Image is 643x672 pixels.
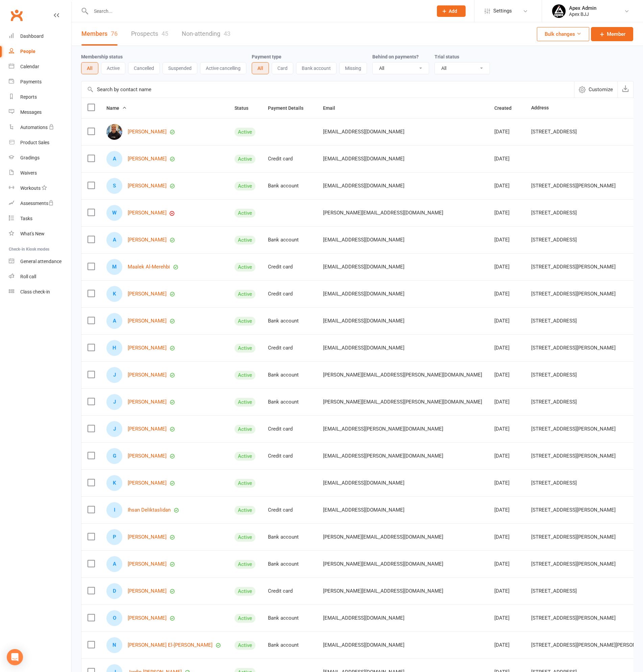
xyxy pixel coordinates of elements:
div: [DATE] [494,372,519,378]
div: [DATE] [494,183,519,189]
a: Members76 [81,22,118,46]
div: Bank account [268,399,311,405]
a: Reports [9,89,71,105]
div: Jordyn [106,421,122,437]
span: [EMAIL_ADDRESS][PERSON_NAME][DOMAIN_NAME] [323,422,443,435]
a: [PERSON_NAME] [128,237,167,243]
div: Bank account [268,372,311,378]
a: Maalek Al-Merehbi [128,264,170,270]
div: Kane [106,475,122,491]
button: Missing [339,62,367,74]
input: Search... [89,6,428,16]
span: [EMAIL_ADDRESS][DOMAIN_NAME] [323,152,404,165]
span: Member [607,30,625,38]
button: Status [234,104,256,112]
div: Credit card [268,264,311,270]
a: [PERSON_NAME] [128,129,167,135]
div: Active [234,236,255,244]
div: [DATE] [494,507,519,513]
div: Tasks [20,216,32,221]
a: [PERSON_NAME] [128,318,167,324]
div: Bank account [268,615,311,621]
button: Created [494,104,519,112]
span: Created [494,105,519,111]
a: Messages [9,105,71,120]
div: Credit card [268,345,311,351]
label: Membership status [81,54,123,59]
div: Abid [106,151,122,167]
div: [DATE] [494,291,519,297]
button: Card [272,62,293,74]
label: Payment type [252,54,281,59]
a: Gradings [9,150,71,165]
a: [PERSON_NAME] [128,345,167,351]
div: Julius Joseph [106,394,122,410]
div: Active [234,182,255,190]
a: [PERSON_NAME] El-[PERSON_NAME] [128,642,213,648]
span: [EMAIL_ADDRESS][DOMAIN_NAME] [323,476,404,489]
div: Abdl [106,313,122,329]
a: Class kiosk mode [9,284,71,300]
img: thumb_image1745496852.png [552,4,566,18]
button: Payment Details [268,104,311,112]
a: Clubworx [8,7,25,24]
a: Prospects45 [131,22,168,46]
a: People [9,44,71,59]
div: Credit card [268,453,311,459]
div: Workouts [20,185,41,191]
div: Active [234,614,255,623]
div: Daniel [106,583,122,599]
a: General attendance kiosk mode [9,254,71,269]
span: Settings [493,3,512,19]
div: [DATE] [494,534,519,540]
div: Ihsan [106,502,122,518]
div: [DATE] [494,615,519,621]
button: Bank account [296,62,337,74]
div: [DATE] [494,642,519,648]
button: Suspended [163,62,197,74]
a: Assessments [9,196,71,211]
a: [PERSON_NAME] [128,372,167,378]
div: [DATE] [494,561,519,567]
div: Kareem [106,286,122,302]
div: Roll call [20,274,36,279]
div: Active [234,155,255,163]
a: [PERSON_NAME] [128,183,167,189]
span: [EMAIL_ADDRESS][DOMAIN_NAME] [323,125,404,138]
div: [DATE] [494,345,519,351]
div: Active [234,317,255,326]
div: Credit card [268,426,311,432]
div: 76 [111,30,118,37]
a: What's New [9,226,71,241]
div: Credit card [268,588,311,594]
div: Active [234,506,255,515]
div: [DATE] [494,399,519,405]
label: Behind on payments? [372,54,419,59]
div: Calendar [20,64,39,69]
div: Apex BJJ [569,11,596,17]
div: Open Intercom Messenger [7,649,23,665]
span: [EMAIL_ADDRESS][DOMAIN_NAME] [323,341,404,354]
span: [PERSON_NAME][EMAIL_ADDRESS][PERSON_NAME][DOMAIN_NAME] [323,368,482,381]
span: [EMAIL_ADDRESS][DOMAIN_NAME] [323,233,404,246]
label: Trial status [435,54,459,59]
span: [PERSON_NAME][EMAIL_ADDRESS][DOMAIN_NAME] [323,206,443,219]
a: [PERSON_NAME] [128,399,167,405]
div: Active [234,587,255,596]
a: Product Sales [9,135,71,150]
span: [PERSON_NAME][EMAIL_ADDRESS][DOMAIN_NAME] [323,558,443,570]
span: [PERSON_NAME][EMAIL_ADDRESS][DOMAIN_NAME] [323,585,443,597]
span: Name [106,105,127,111]
div: George [106,448,122,464]
div: General attendance [20,259,61,264]
span: [PERSON_NAME][EMAIL_ADDRESS][PERSON_NAME][DOMAIN_NAME] [323,395,482,408]
div: Credit card [268,507,311,513]
div: 45 [162,30,168,37]
a: [PERSON_NAME] [128,156,167,162]
div: Apex Admin [569,5,596,11]
div: Credit card [268,291,311,297]
div: [DATE] [494,237,519,243]
a: [PERSON_NAME] [128,561,167,567]
div: [DATE] [494,426,519,432]
div: Noah [106,637,122,653]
